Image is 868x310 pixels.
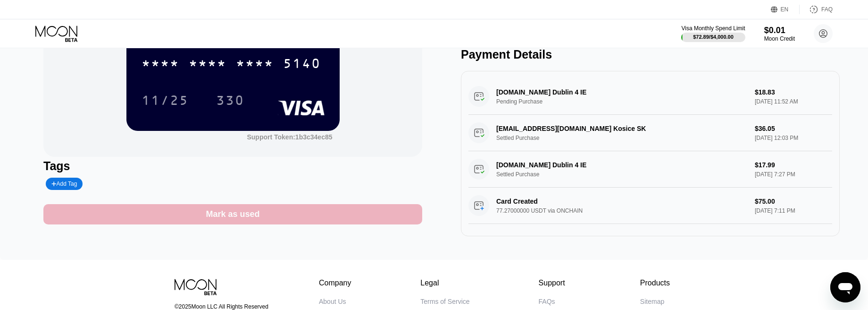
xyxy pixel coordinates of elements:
div: Support Token: 1b3c34ec85 [247,133,332,141]
div: Company [319,279,351,287]
div: Sitemap [640,298,664,305]
div: 11/25 [142,94,189,109]
div: Terms of Service [420,298,469,305]
div: About Us [319,298,346,305]
div: Tags [43,159,422,173]
div: © 2025 Moon LLC All Rights Reserved [175,303,276,310]
div: $0.01 [764,26,795,35]
div: Moon Credit [764,35,795,42]
div: Legal [420,279,469,287]
div: Support [539,279,571,287]
div: EN [781,6,789,13]
iframe: Az üzenetküldő ablak indítására szolgáló gomb, beszélgetés folyamatban [830,272,860,302]
div: Add Tag [46,178,83,190]
div: 11/25 [134,88,196,112]
div: 330 [209,88,251,112]
div: Mark as used [206,209,259,220]
div: $0.01Moon Credit [764,26,795,42]
div: Payment Details [461,48,840,61]
div: Mark as used [43,204,422,224]
div: EN [771,5,800,14]
div: Add Tag [51,181,77,187]
div: 330 [216,94,244,109]
div: Visa Monthly Spend Limit$72.89/$4,000.00 [681,25,745,42]
div: FAQs [539,298,555,305]
div: FAQ [800,5,833,14]
div: $72.89 / $4,000.00 [693,34,734,40]
div: FAQ [821,6,833,13]
div: Visa Monthly Spend Limit [681,25,745,32]
div: Support Token:1b3c34ec85 [247,133,332,141]
div: 5140 [283,57,321,72]
div: Products [640,279,670,287]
